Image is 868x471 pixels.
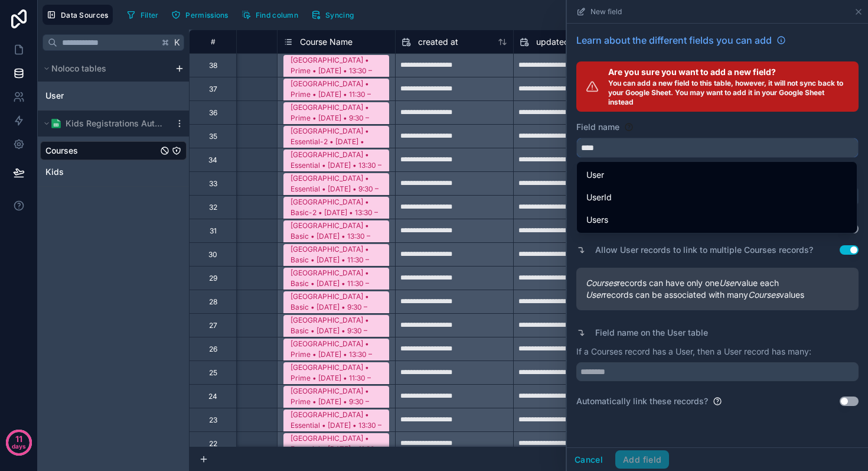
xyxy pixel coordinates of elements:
div: User [40,86,187,105]
span: UserId [586,190,612,204]
button: Filter [122,6,163,24]
div: 36 [209,108,217,118]
span: Kids [45,166,64,178]
span: records can be associated with many values [586,289,849,301]
label: Field name [576,121,619,133]
div: 33 [209,179,217,189]
span: Course Name [300,36,353,48]
div: 28 [209,297,217,307]
div: 30 [208,250,217,259]
p: days [12,438,26,454]
span: Noloco tables [51,63,106,74]
span: You can add a new field to this table, however, it will not sync back to your Google Sheet. You m... [608,79,849,107]
button: Permissions [167,6,232,24]
button: Noloco tables [40,60,170,77]
span: K [173,38,181,47]
span: Find column [256,11,298,20]
span: User [45,90,64,102]
div: 38 [209,61,217,70]
a: Syncing [307,6,363,24]
a: User [45,90,146,102]
div: 35 [209,132,217,141]
div: 32 [209,203,217,212]
p: 11 [15,433,22,445]
div: Courses [40,141,187,160]
p: If a Courses record has a User, then a User record has many: [576,346,859,358]
span: Permissions [185,11,228,20]
span: User [586,168,604,182]
label: Automatically link these records? [576,395,708,407]
div: # [198,37,227,46]
button: Syncing [307,6,358,24]
button: Data Sources [43,5,113,25]
a: Permissions [167,6,237,24]
div: 31 [210,226,217,236]
span: Courses [45,145,78,157]
img: Google Sheets logo [51,119,61,128]
em: Courses [586,278,617,288]
div: 23 [209,415,217,425]
em: Courses [748,290,779,300]
span: New field [590,7,622,17]
a: Learn about the different fields you can add [576,33,786,47]
a: Kids [45,166,158,178]
span: records can have only one value each [586,277,849,289]
div: 22 [209,439,217,449]
span: Kids Registrations Autumn 2025 [66,118,165,129]
span: created at [418,36,458,48]
div: 26 [209,345,217,354]
label: Allow User records to link to multiple Courses records? [595,244,813,256]
div: 24 [208,392,217,401]
div: 29 [209,274,217,283]
span: Learn about the different fields you can add [576,33,772,47]
div: Kids [40,163,187,181]
span: Filter [141,11,159,20]
span: Syncing [325,11,354,20]
label: Field name on the User table [595,327,708,339]
div: 34 [208,155,217,165]
div: 27 [209,321,217,330]
em: User [586,290,603,300]
span: Data Sources [61,11,109,20]
span: Are you sure you want to add a new field? [608,66,849,78]
button: Find column [237,6,302,24]
button: Google Sheets logoKids Registrations Autumn 2025 [40,115,170,132]
span: Users [586,213,608,227]
div: 25 [209,368,217,378]
a: Courses [45,145,158,157]
span: updated at [536,36,579,48]
div: 37 [209,85,217,94]
em: User [719,278,737,288]
button: Cancel [567,450,611,469]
